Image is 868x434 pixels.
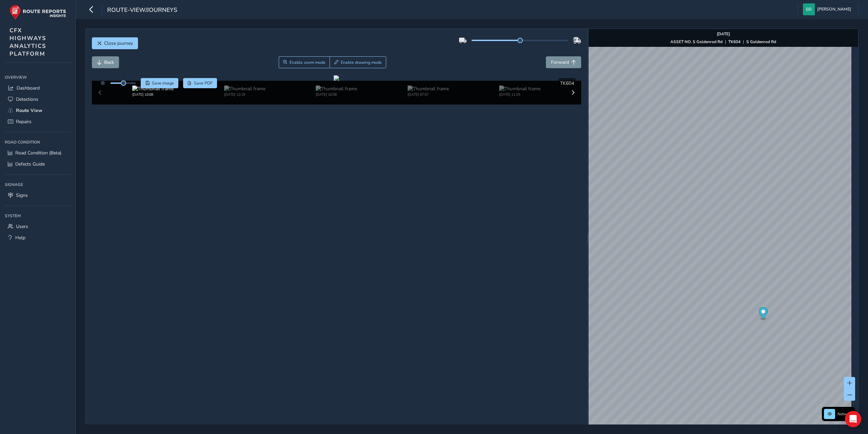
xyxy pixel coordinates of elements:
[132,92,174,97] div: [DATE] 10:08
[5,180,71,190] div: Signage
[224,86,265,92] img: Thumbnail frame
[758,307,768,321] div: Map marker
[132,86,174,92] img: Thumbnail frame
[9,26,46,58] span: CFX HIGHWAYS ANALYTICS PLATFORM
[330,56,386,68] button: Draw
[408,92,449,97] div: [DATE] 07:57
[341,60,382,65] span: Enable drawing mode
[16,223,28,230] span: Users
[16,118,32,125] span: Repairs
[5,72,71,82] div: Overview
[546,56,581,68] button: Forward
[408,86,449,92] img: Thumbnail frame
[16,107,42,114] span: Route View
[728,39,741,44] strong: TK604
[92,56,119,68] button: Back
[9,5,66,20] img: rr logo
[5,147,71,158] a: Road Condition (Beta)
[717,31,730,37] strong: [DATE]
[107,6,177,15] span: route-view/journeys
[5,232,71,243] a: Help
[803,3,815,15] img: diamond-layout
[560,80,574,87] span: TK604
[104,59,114,65] span: Back
[15,150,61,156] span: Road Condition (Beta)
[817,3,851,15] span: [PERSON_NAME]
[92,37,138,49] button: Close journey
[5,105,71,116] a: Route View
[141,78,178,88] button: Save
[290,60,325,65] span: Enable zoom mode
[316,92,357,97] div: [DATE] 10:58
[5,221,71,232] a: Users
[499,92,540,97] div: [DATE] 11:25
[194,80,213,86] span: Save PDF
[224,92,265,97] div: [DATE] 12:19
[104,40,133,46] span: Close journey
[316,86,357,92] img: Thumbnail frame
[15,234,25,241] span: Help
[16,96,38,102] span: Detections
[746,39,776,44] strong: S Goldenrod Rd
[5,82,71,94] a: Dashboard
[16,192,28,199] span: Signs
[845,411,861,427] div: Open Intercom Messenger
[499,86,540,92] img: Thumbnail frame
[17,85,40,91] span: Dashboard
[152,80,174,86] span: Save image
[5,190,71,201] a: Signs
[551,59,569,65] span: Forward
[5,116,71,127] a: Repairs
[5,211,71,221] div: System
[5,137,71,147] div: Road Condition
[837,411,853,417] span: Network
[279,56,330,68] button: Zoom
[803,3,853,15] button: [PERSON_NAME]
[670,39,723,44] strong: ASSET NO. S Goldenrod Rd
[5,94,71,105] a: Detections
[15,161,45,167] span: Defects Guide
[670,39,776,44] div: | |
[5,158,71,170] a: Defects Guide
[183,78,217,88] button: PDF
